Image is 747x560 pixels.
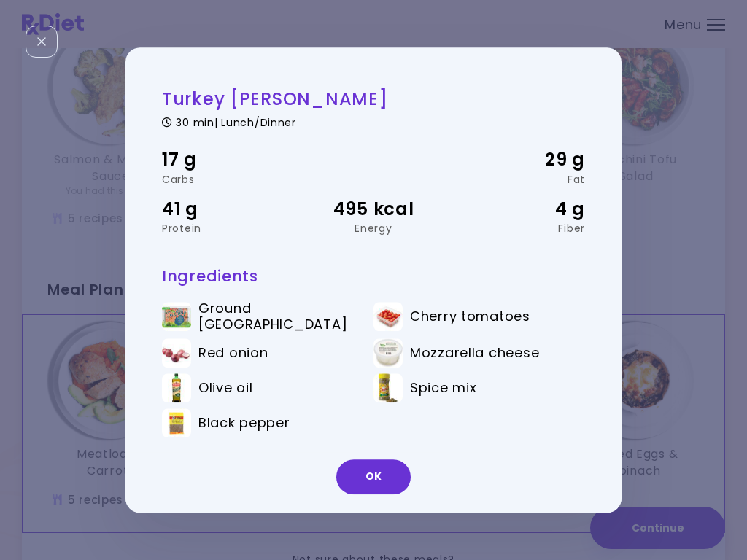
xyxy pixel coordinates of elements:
[26,26,58,58] div: Close
[162,266,585,286] h3: Ingredients
[162,174,303,184] div: Carbs
[198,301,352,332] span: Ground [GEOGRAPHIC_DATA]
[444,174,585,184] div: Fat
[162,114,585,128] div: 30 min | Lunch/Dinner
[162,87,585,110] h2: Turkey [PERSON_NAME]
[410,308,530,324] span: Cherry tomatoes
[444,195,585,223] div: 4 g
[410,380,476,396] span: Spice mix
[198,380,252,396] span: Olive oil
[162,223,303,233] div: Protein
[336,459,411,494] button: OK
[410,345,539,361] span: Mozzarella cheese
[444,146,585,174] div: 29 g
[303,223,444,233] div: Energy
[162,146,303,174] div: 17 g
[198,415,290,431] span: Black pepper
[444,223,585,233] div: Fiber
[303,195,444,223] div: 495 kcal
[162,195,303,223] div: 41 g
[198,345,268,361] span: Red onion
